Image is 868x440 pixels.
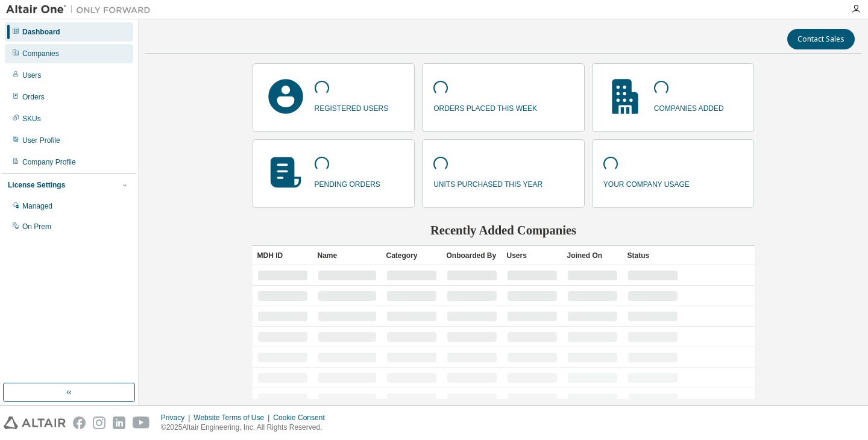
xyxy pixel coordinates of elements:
[253,222,755,238] h2: Recently Added Companies
[787,29,855,49] button: Contact Sales
[257,246,308,265] div: MDH ID
[433,100,537,114] p: orders placed this week
[433,176,542,190] p: units purchased this year
[273,413,332,423] div: Cookie Consent
[22,27,60,37] div: Dashboard
[93,416,105,429] img: instagram.svg
[507,246,558,265] div: Users
[8,180,65,190] div: License Settings
[133,416,150,429] img: youtube.svg
[22,71,41,80] div: Users
[161,413,193,423] div: Privacy
[22,157,76,167] div: Company Profile
[22,114,41,124] div: SKUs
[161,423,332,433] p: © 2025 Altair Engineering, Inc. All Rights Reserved.
[22,201,52,211] div: Managed
[73,416,86,429] img: facebook.svg
[386,246,437,265] div: Category
[627,246,678,265] div: Status
[315,176,380,190] p: pending orders
[315,100,389,114] p: registered users
[22,92,45,102] div: Orders
[447,246,497,265] div: Onboarded By
[113,416,125,429] img: linkedin.svg
[654,100,724,114] p: companies added
[193,413,273,423] div: Website Terms of Use
[22,49,59,58] div: Companies
[603,176,690,190] p: your company usage
[22,222,51,231] div: On Prem
[567,246,618,265] div: Joined On
[318,246,377,265] div: Name
[4,416,66,429] img: altair_logo.svg
[6,4,157,16] img: Altair One
[22,136,60,145] div: User Profile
